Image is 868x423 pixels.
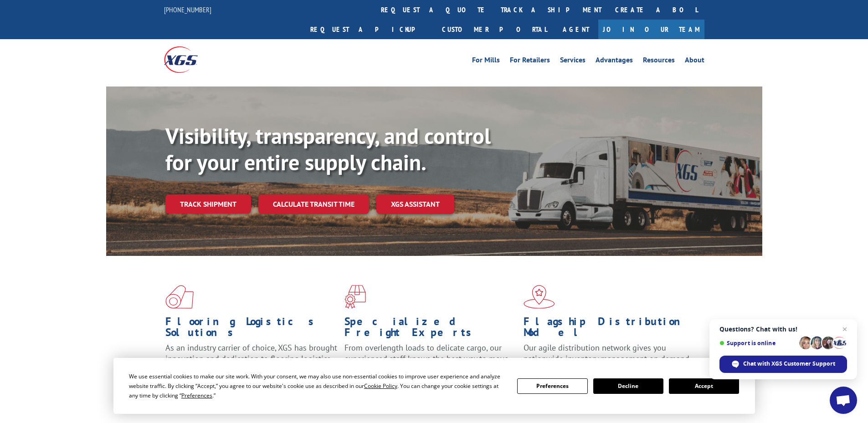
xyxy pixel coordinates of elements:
a: Resources [643,56,675,66]
button: Decline [593,378,663,394]
div: Cookie Consent Prompt [113,358,755,414]
div: We use essential cookies to make our site work. With your consent, we may also use non-essential ... [129,372,506,400]
span: Chat with XGS Customer Support [743,360,835,368]
img: xgs-icon-flagship-distribution-model-red [524,285,555,309]
span: Our agile distribution network gives you nationwide inventory management on demand. [524,342,691,364]
span: Questions? Chat with us! [719,326,847,333]
a: Request a pickup [303,20,435,39]
a: For Retailers [510,56,550,66]
p: From overlength loads to delicate cargo, our experienced staff knows the best way to move your fr... [344,342,517,383]
a: Track shipment [165,194,251,214]
a: Agent [554,20,598,39]
a: [PHONE_NUMBER] [164,5,211,14]
a: Calculate transit time [258,194,369,214]
a: XGS ASSISTANT [376,194,454,214]
span: Support is online [719,340,796,347]
h1: Specialized Freight Experts [344,316,517,342]
div: Chat with XGS Customer Support [719,356,847,373]
span: Cookie Policy [364,382,397,390]
b: Visibility, transparency, and control for your entire supply chain. [165,122,491,176]
button: Accept [669,378,739,394]
a: Advantages [596,56,633,66]
a: For Mills [472,56,500,66]
span: Preferences [181,392,212,399]
a: Join Our Team [598,20,704,39]
a: About [685,56,704,66]
h1: Flooring Logistics Solutions [165,316,338,342]
img: xgs-icon-focused-on-flooring-red [344,285,366,309]
img: xgs-icon-total-supply-chain-intelligence-red [165,285,194,309]
h1: Flagship Distribution Model [524,316,696,342]
a: Services [560,56,586,66]
a: Customer Portal [435,20,554,39]
span: Close chat [839,324,850,335]
button: Preferences [517,378,587,394]
div: Open chat [830,387,857,414]
span: As an industry carrier of choice, XGS has brought innovation and dedication to flooring logistics... [165,342,337,375]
